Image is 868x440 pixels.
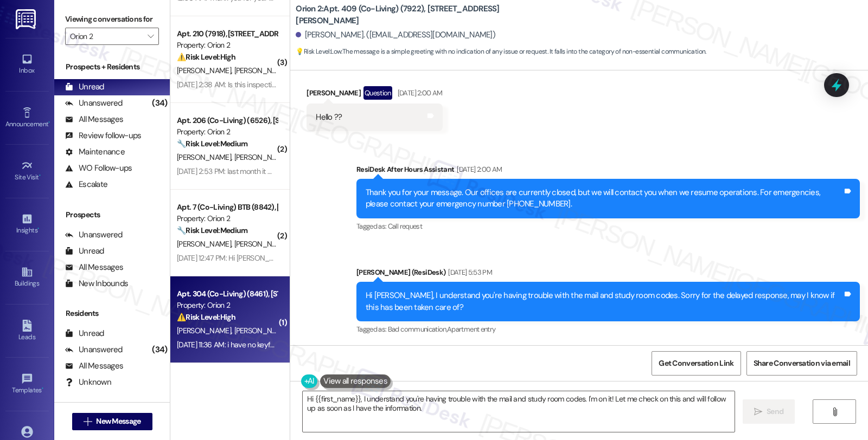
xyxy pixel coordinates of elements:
div: Apt. 304 (Co-Living) (8461), [STREET_ADDRESS][PERSON_NAME] [177,288,277,300]
div: Property: Orion 2 [177,40,277,51]
div: Unanswered [65,229,123,241]
button: New Message [72,413,152,430]
div: Apt. 206 (Co-Living) (6526), [STREET_ADDRESS][PERSON_NAME] [177,115,277,126]
a: Templates • [5,370,49,399]
span: [PERSON_NAME] [234,66,292,75]
div: [PERSON_NAME] (ResiDesk) [356,267,860,282]
strong: 🔧 Risk Level: Medium [177,139,247,148]
span: New Message [96,416,141,427]
div: [DATE] 2:00 AM [395,87,443,99]
button: Share Conversation via email [746,351,857,376]
div: All Messages [65,114,123,125]
div: [DATE] 5:53 PM [445,267,492,278]
div: ResiDesk After Hours Assistant [356,164,860,179]
input: All communities [70,28,142,45]
div: Property: Orion 2 [177,213,277,224]
div: Maintenance [65,146,125,158]
div: Unknown [65,377,111,388]
b: Orion 2: Apt. 409 (Co-Living) (7922), [STREET_ADDRESS][PERSON_NAME] [296,3,513,27]
span: • [48,119,50,126]
a: Site Visit • [5,157,49,186]
div: Thank you for your message. Our offices are currently closed, but we will contact you when we res... [366,187,843,210]
span: • [37,225,39,232]
div: [PERSON_NAME]. ([EMAIL_ADDRESS][DOMAIN_NAME]) [296,29,495,41]
strong: ⚠️ Risk Level: High [177,312,235,322]
div: Unread [65,328,104,339]
div: Escalate [65,179,107,190]
span: [PERSON_NAME] [234,239,289,249]
div: Tagged as: [356,321,860,337]
div: New Inbounds [65,278,128,289]
span: [PERSON_NAME] [177,239,234,249]
div: Prospects [54,209,170,221]
div: Prospects + Residents [54,61,170,73]
label: Viewing conversations for [65,11,159,28]
strong: 💡 Risk Level: Low [296,47,341,56]
span: [PERSON_NAME] [177,66,234,75]
button: Get Conversation Link [652,351,741,376]
div: All Messages [65,262,123,273]
div: [DATE] 12:47 PM: Hi [PERSON_NAME] I been trying to to contact someone and nobody is answering I w... [177,253,700,263]
div: Hi [PERSON_NAME], I understand you're having trouble with the mail and study room codes. Sorry fo... [366,290,843,313]
div: Property: Orion 2 [177,126,277,138]
span: Call request [388,222,422,231]
a: Inbox [5,50,49,79]
span: : The message is a simple greeting with no indication of any issue or request. It falls into the ... [296,46,706,57]
span: Bad communication , [388,325,447,334]
i:  [84,417,92,426]
span: Share Conversation via email [754,358,850,369]
span: [PERSON_NAME] [177,152,234,162]
span: • [39,172,41,179]
i:  [148,32,154,41]
div: Unread [65,245,104,257]
textarea: Hi {{first_name}}, I understand you're having trouble with the mail and study room codes. I'm on ... [303,391,735,432]
i:  [754,407,762,416]
img: ResiDesk Logo [16,9,38,29]
button: Send [743,399,795,424]
div: Unanswered [65,98,123,109]
span: Send [767,406,783,417]
div: Question [363,86,392,100]
span: [PERSON_NAME] [177,326,234,335]
a: Buildings [5,263,49,292]
div: All Messages [65,360,123,372]
div: Residents [54,308,170,319]
div: WO Follow-ups [65,163,132,174]
span: [PERSON_NAME] [234,326,289,335]
div: Review follow-ups [65,130,141,141]
a: Leads [5,316,49,346]
a: Insights • [5,210,49,239]
div: [DATE] 2:00 AM [454,164,502,175]
span: [PERSON_NAME] [234,152,292,162]
div: (34) [149,341,170,358]
strong: 🔧 Risk Level: Medium [177,225,247,235]
span: • [42,385,43,392]
span: Get Conversation Link [659,358,733,369]
div: [DATE] 11:36 AM: i have no keyfab to get in the building [177,340,344,350]
div: Tagged as: [356,218,860,234]
div: Unread [65,81,104,93]
i:  [831,407,839,416]
div: Apt. 7 (Co-Living) BTB (8842), [STREET_ADDRESS] [177,202,277,213]
div: Unanswered [65,344,123,355]
div: [PERSON_NAME] [307,86,442,103]
div: (34) [149,95,170,112]
span: Apartment entry [447,325,495,334]
div: Apt. 210 (7918), [STREET_ADDRESS][PERSON_NAME] [177,28,277,40]
div: Property: Orion 2 [177,300,277,311]
div: Hello ?? [316,112,342,123]
div: [DATE] 2:38 AM: Is this inspection mandatory?! We received this email [DATE] but our friends, who... [177,80,784,89]
strong: ⚠️ Risk Level: High [177,52,235,62]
